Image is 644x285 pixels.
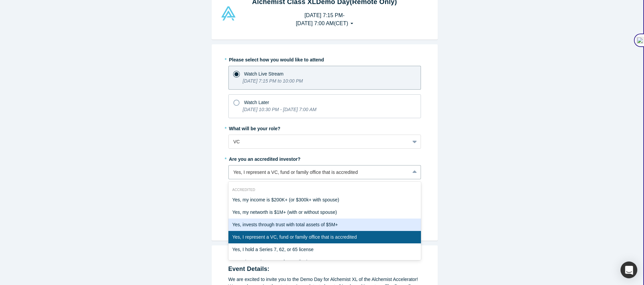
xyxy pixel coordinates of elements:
[228,123,421,132] label: What will be your role?
[244,71,284,77] span: Watch Live Stream
[289,9,360,30] button: [DATE] 7:15 PM-[DATE] 7:00 AM(CET)
[228,206,421,219] div: Yes, my networth is $1M+ (with or without spouse)
[243,78,303,84] i: [DATE] 7:15 PM to 10:00 PM
[228,243,421,256] div: Yes, I hold a Series 7, 62, or 65 license
[220,6,236,20] img: Alchemist Vault Logo
[228,256,421,268] div: Yes, I have other ways of accreditation
[228,153,421,163] label: Are you an accredited investor?
[233,169,405,176] div: Yes, I represent a VC, fund or family office that is accredited
[228,276,421,283] div: We are excited to invite you to the Demo Day for Alchemist XL of the Alchemist Accelerator!
[228,194,421,206] div: Yes, my income is $200K+ (or $300k+ with spouse)
[228,54,421,63] label: Please select how you would like to attend
[228,219,421,231] div: Yes, invests through trust with total assets of $5M+
[228,187,421,193] div: Accredited
[243,107,317,112] i: [DATE] 10:30 PM - [DATE] 7:00 AM
[244,100,269,105] span: Watch Later
[228,231,421,243] div: Yes, I represent a VC, fund or family office that is accredited
[228,266,270,272] strong: Event Details:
